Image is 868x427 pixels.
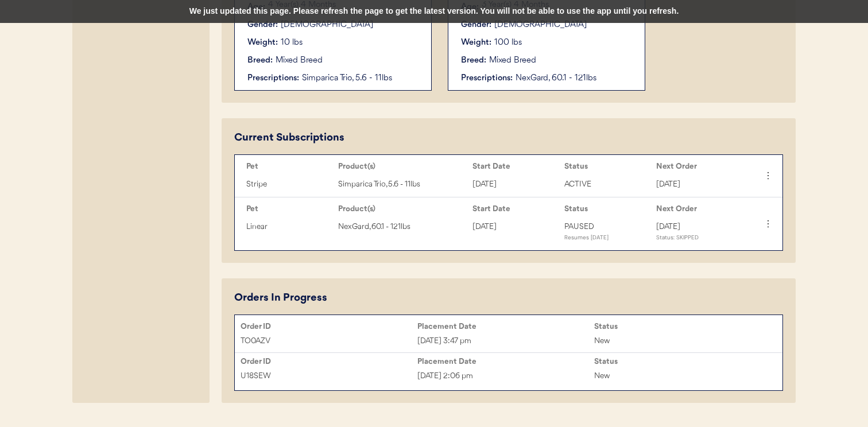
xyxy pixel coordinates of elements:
[472,220,559,234] div: [DATE]
[461,55,486,67] div: Breed:
[246,178,332,191] div: Stripe
[246,220,332,234] div: Linear
[461,19,491,31] div: Gender:
[656,162,742,171] div: Next Order
[417,357,594,366] div: Placement Date
[417,335,594,348] div: [DATE] 3:47 pm
[494,19,587,31] div: [DEMOGRAPHIC_DATA]
[564,162,650,171] div: Status
[247,72,299,84] div: Prescriptions:
[417,322,594,331] div: Placement Date
[246,162,332,171] div: Pet
[234,130,344,146] div: Current Subscriptions
[564,233,650,244] div: Resumes [DATE]
[656,233,742,244] div: Status: SKIPPED
[564,220,650,234] div: PAUSED
[247,37,278,49] div: Weight:
[472,204,559,214] div: Start Date
[241,322,417,331] div: Order ID
[281,19,373,31] div: [DEMOGRAPHIC_DATA]
[656,204,742,214] div: Next Order
[594,335,771,348] div: New
[247,55,273,67] div: Breed:
[338,204,467,214] div: Product(s)
[338,162,467,171] div: Product(s)
[302,72,420,84] div: Simparica Trio, 5.6 - 11lbs
[564,178,650,191] div: ACTIVE
[489,55,536,67] div: Mixed Breed
[564,204,650,214] div: Status
[241,357,417,366] div: Order ID
[338,220,467,234] div: NexGard, 60.1 - 121lbs
[594,370,771,383] div: New
[472,178,559,191] div: [DATE]
[241,370,417,383] div: U18SEW
[241,335,417,348] div: TO0AZV
[461,72,513,84] div: Prescriptions:
[281,37,303,49] div: 10 lbs
[472,162,559,171] div: Start Date
[656,178,742,191] div: [DATE]
[276,55,323,67] div: Mixed Breed
[594,357,771,366] div: Status
[594,322,771,331] div: Status
[417,370,594,383] div: [DATE] 2:06 pm
[516,72,633,84] div: NexGard, 60.1 - 121lbs
[461,37,491,49] div: Weight:
[494,37,522,49] div: 100 lbs
[656,220,742,234] div: [DATE]
[338,178,467,191] div: Simparica Trio, 5.6 - 11lbs
[247,19,278,31] div: Gender:
[234,290,327,306] div: Orders In Progress
[246,204,332,214] div: Pet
